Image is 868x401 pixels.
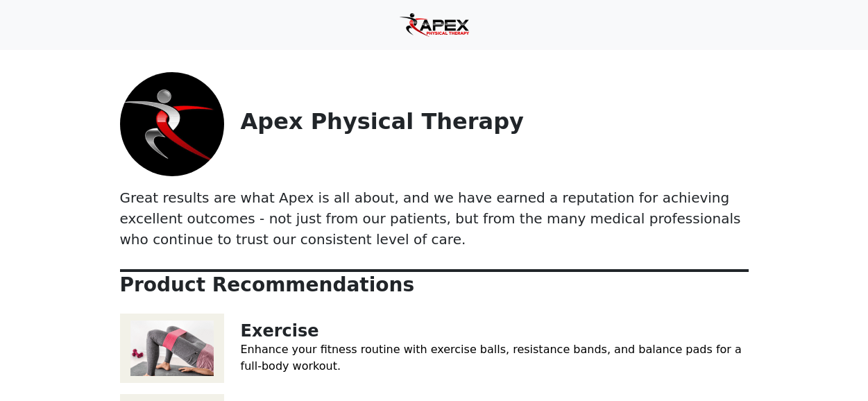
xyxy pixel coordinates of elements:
p: Apex Physical Therapy [241,108,749,135]
img: Apex Physical Therapy [120,72,224,176]
img: Exercise [120,314,224,383]
p: Product Recommendations [120,273,749,297]
p: Great results are what Apex is all about, and we have earned a reputation for achieving excellent... [120,187,749,250]
img: Apex Physical Therapy [399,13,470,37]
a: Exercise [241,321,319,341]
a: Enhance your fitness routine with exercise balls, resistance bands, and balance pads for a full-b... [241,343,742,373]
